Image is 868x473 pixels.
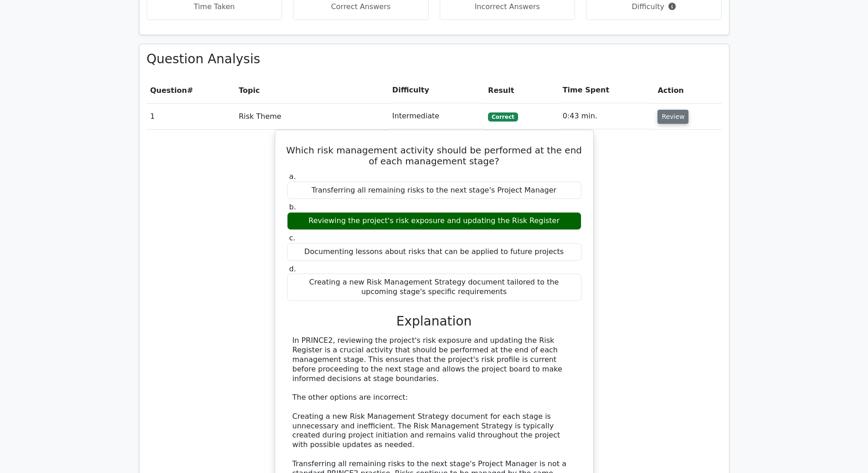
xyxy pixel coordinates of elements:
[389,103,484,129] td: Intermediate
[147,103,235,129] td: 1
[559,103,654,129] td: 0:43 min.
[488,112,518,122] span: Correct
[147,77,235,103] th: #
[484,77,559,103] th: Result
[657,110,688,124] button: Review
[287,274,581,301] div: Creating a new Risk Management Strategy document tailored to the upcoming stage's specific requir...
[594,1,714,12] p: Difficulty
[289,264,296,273] span: d.
[301,1,421,12] p: Correct Answers
[654,77,721,103] th: Action
[287,212,581,230] div: Reviewing the project's risk exposure and updating the Risk Register
[447,1,568,12] p: Incorrect Answers
[235,103,389,129] td: Risk Theme
[147,51,722,67] h3: Question Analysis
[235,77,389,103] th: Topic
[150,86,187,95] span: Question
[289,203,296,211] span: b.
[154,1,275,12] p: Time Taken
[287,182,581,199] div: Transferring all remaining risks to the next stage's Project Manager
[293,314,576,329] h3: Explanation
[287,243,581,261] div: Documenting lessons about risks that can be applied to future projects
[389,77,484,103] th: Difficulty
[286,145,582,167] h5: Which risk management activity should be performed at the end of each management stage?
[289,172,296,181] span: a.
[559,77,654,103] th: Time Spent
[289,234,296,242] span: c.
